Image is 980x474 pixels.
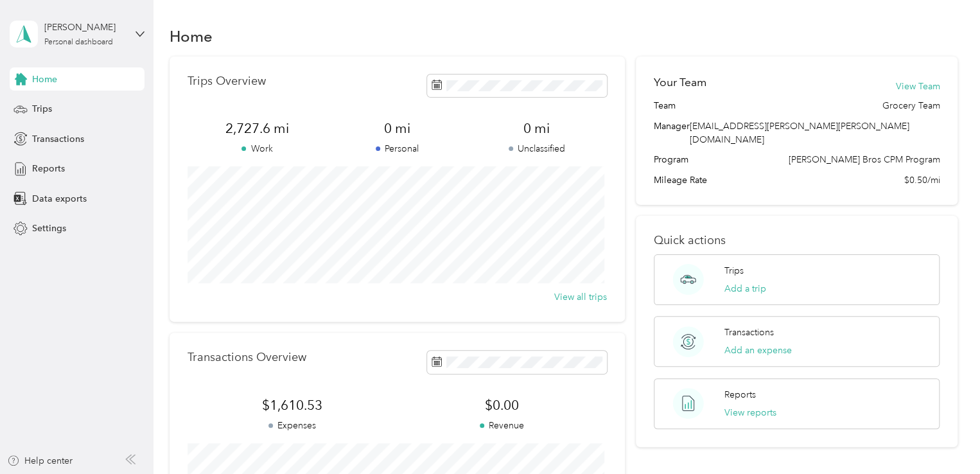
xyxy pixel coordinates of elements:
[724,264,744,277] p: Trips
[32,162,65,175] span: Reports
[654,173,707,187] span: Mileage Rate
[788,153,940,166] span: [PERSON_NAME] Bros CPM Program
[32,132,84,146] span: Transactions
[908,402,980,474] iframe: Everlance-gr Chat Button Frame
[654,119,690,146] span: Manager
[188,119,328,137] span: 2,727.6 mi
[44,21,125,34] div: [PERSON_NAME]
[44,39,113,46] div: Personal dashboard
[397,419,606,432] p: Revenue
[188,75,266,88] p: Trips Overview
[724,388,756,401] p: Reports
[170,30,213,43] h1: Home
[882,99,940,112] span: Grocery Team
[32,73,57,86] span: Home
[467,142,607,155] p: Unclassified
[654,234,940,247] p: Quick actions
[32,192,87,206] span: Data exports
[904,173,940,187] span: $0.50/mi
[895,80,940,93] button: View Team
[554,290,607,304] button: View all trips
[397,396,606,414] span: $0.00
[724,326,774,339] p: Transactions
[327,142,467,155] p: Personal
[654,99,676,112] span: Team
[724,406,776,419] button: View reports
[188,419,397,432] p: Expenses
[32,102,52,116] span: Trips
[188,142,328,155] p: Work
[690,121,909,145] span: [EMAIL_ADDRESS][PERSON_NAME][PERSON_NAME][DOMAIN_NAME]
[654,75,706,91] h2: Your Team
[724,282,766,295] button: Add a trip
[327,119,467,137] span: 0 mi
[188,351,306,364] p: Transactions Overview
[654,153,688,166] span: Program
[32,222,66,235] span: Settings
[188,396,397,414] span: $1,610.53
[467,119,607,137] span: 0 mi
[7,454,73,468] button: Help center
[724,344,792,357] button: Add an expense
